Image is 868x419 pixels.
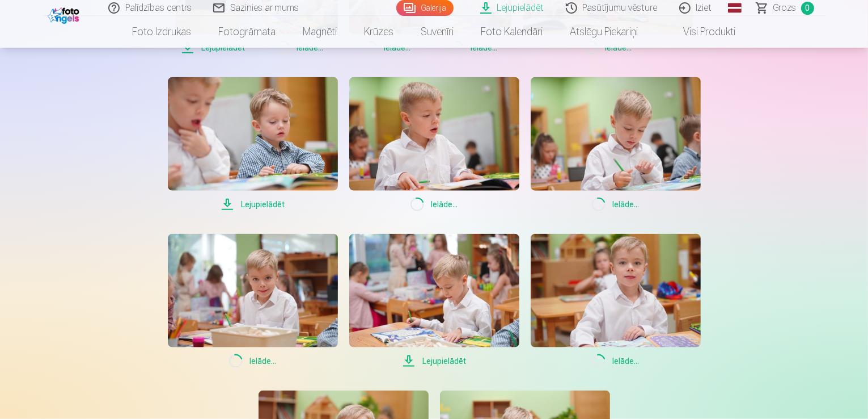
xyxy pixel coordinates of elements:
[351,16,408,48] a: Krūzes
[557,16,652,48] a: Atslēgu piekariņi
[168,198,338,211] span: Lejupielādēt
[349,354,519,368] span: Lejupielādēt
[531,198,701,211] span: Ielāde ...
[531,77,701,211] a: Ielāde...
[349,198,519,211] span: Ielāde ...
[531,234,701,368] a: Ielāde...
[168,234,338,368] a: Ielāde...
[408,16,468,48] a: Suvenīri
[652,16,750,48] a: Visi produkti
[290,16,351,48] a: Magnēti
[349,234,519,368] a: Lejupielādēt
[168,354,338,368] span: Ielāde ...
[468,16,557,48] a: Foto kalendāri
[48,5,82,24] img: /fa1
[349,77,519,211] a: Ielāde...
[773,1,797,15] span: Grozs
[119,16,205,48] a: Foto izdrukas
[168,77,338,211] a: Lejupielādēt
[531,354,701,368] span: Ielāde ...
[205,16,290,48] a: Fotogrāmata
[801,2,814,15] span: 0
